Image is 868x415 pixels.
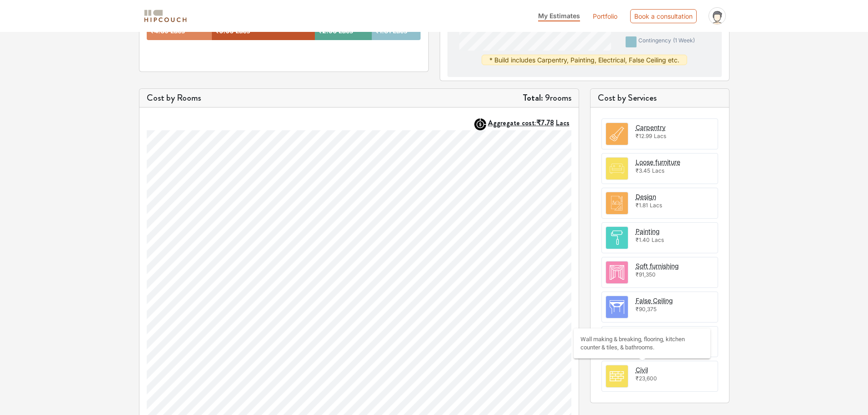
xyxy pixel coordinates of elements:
[556,118,570,128] span: Lacs
[673,37,695,44] span: ( 1 week )
[606,158,628,179] img: room.svg
[606,296,628,318] img: room.svg
[636,226,660,236] button: Painting
[630,9,697,23] div: Book a consultation
[606,261,628,283] img: room.svg
[636,271,656,278] span: ₹91,350
[650,202,662,209] span: Lacs
[580,335,704,352] div: Wall making & breaking, flooring, kitchen counter & tiles, & bathrooms.
[488,118,571,127] button: Aggregate cost:₹7.78Lacs
[523,91,543,104] strong: Total:
[636,123,666,132] button: Carpentry
[636,133,652,139] span: ₹12.99
[143,8,188,24] img: logo-horizontal.svg
[538,12,580,20] span: My Estimates
[488,118,570,128] strong: Aggregate cost:
[606,227,628,249] img: room.svg
[652,236,664,243] span: Lacs
[636,157,680,167] button: Loose furniture
[606,192,628,214] img: room.svg
[636,261,679,271] button: Soft furnishing
[636,202,648,209] span: ₹1.81
[636,192,656,201] button: Design
[474,118,486,130] img: AggregateIcon
[654,133,666,139] span: Lacs
[636,167,650,174] span: ₹3.45
[598,92,722,103] h5: Cost by Services
[536,118,554,128] span: ₹7.78
[636,236,650,243] span: ₹1.40
[636,375,657,382] span: ₹23,600
[636,296,673,305] button: False Ceiling
[143,6,188,26] span: logo-horizontal.svg
[638,36,695,47] div: contingency
[606,365,628,387] img: room.svg
[482,55,687,65] div: * Build includes Carpentry, Painting, Electrical, False Ceiling etc.
[652,167,664,174] span: Lacs
[636,306,657,313] span: ₹90,375
[147,92,201,103] h5: Cost by Rooms
[606,123,628,145] img: room.svg
[636,365,648,374] button: Civil
[593,11,617,21] a: Portfolio
[523,92,571,103] h5: 9 rooms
